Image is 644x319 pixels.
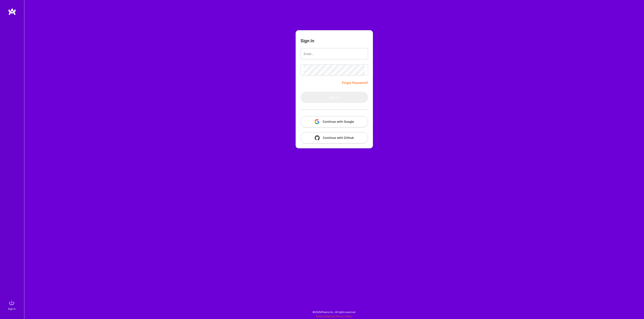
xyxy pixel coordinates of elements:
[316,315,335,318] a: Terms of Service
[300,38,314,43] h3: Sign In
[315,135,320,140] img: icon
[342,80,368,85] a: Forgot Password?
[8,8,16,15] img: logo
[315,119,319,124] img: icon
[8,299,16,307] img: sign in
[304,49,365,59] input: Email...
[336,315,352,318] a: Privacy Policy
[8,299,16,311] a: sign inSign In
[300,132,368,143] button: Continue with Github
[24,307,644,317] div: © 2025 ATeams Inc., All rights reserved.
[300,116,368,127] button: Continue with Google
[8,307,15,311] div: Sign In
[300,92,368,103] button: Sign In
[316,315,352,318] span: |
